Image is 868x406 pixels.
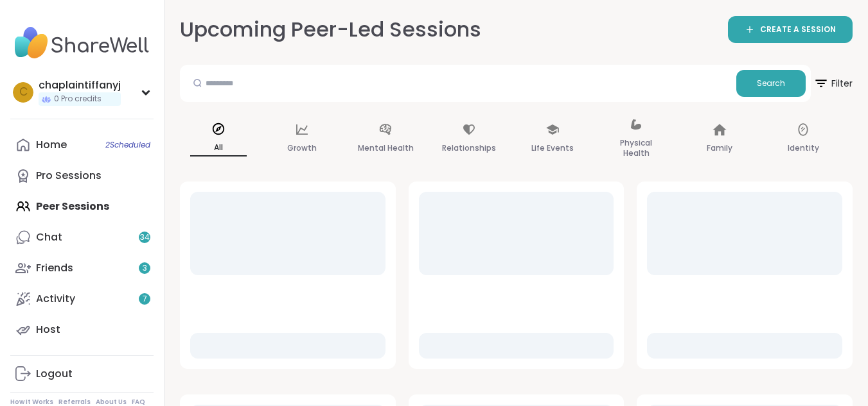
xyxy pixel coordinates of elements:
span: Filter [813,68,853,99]
span: 34 [140,232,150,243]
p: Life Events [531,140,574,156]
p: Mental Health [358,140,414,156]
a: Host [10,314,154,345]
div: chaplaintiffanyj [39,78,121,92]
span: CREATE A SESSION [760,24,836,35]
p: Family [707,140,732,156]
div: Friends [36,261,73,275]
p: Physical Health [608,135,664,161]
div: Pro Sessions [36,169,102,183]
a: Friends3 [10,253,154,283]
span: 3 [143,263,147,274]
div: Activity [36,292,75,306]
img: ShareWell Nav Logo [10,21,154,65]
a: Logout [10,359,154,389]
button: Filter [813,65,853,102]
p: Growth [287,140,317,156]
div: Host [36,323,60,337]
a: Home2Scheduled [10,130,154,160]
span: 7 [143,294,147,305]
a: Pro Sessions [10,160,154,191]
a: Activity7 [10,283,154,314]
span: 0 Pro credits [54,94,102,105]
p: Identity [788,140,819,156]
div: Logout [36,367,73,381]
span: 2 Scheduled [105,140,150,150]
a: CREATE A SESSION [728,16,853,43]
div: Chat [36,230,62,244]
a: Chat34 [10,222,154,253]
p: All [190,140,247,156]
div: Home [36,138,67,152]
button: Search [736,70,806,97]
h2: Upcoming Peer-Led Sessions [180,15,481,44]
span: Search [757,78,785,89]
span: c [19,84,28,101]
p: Relationships [442,140,496,156]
